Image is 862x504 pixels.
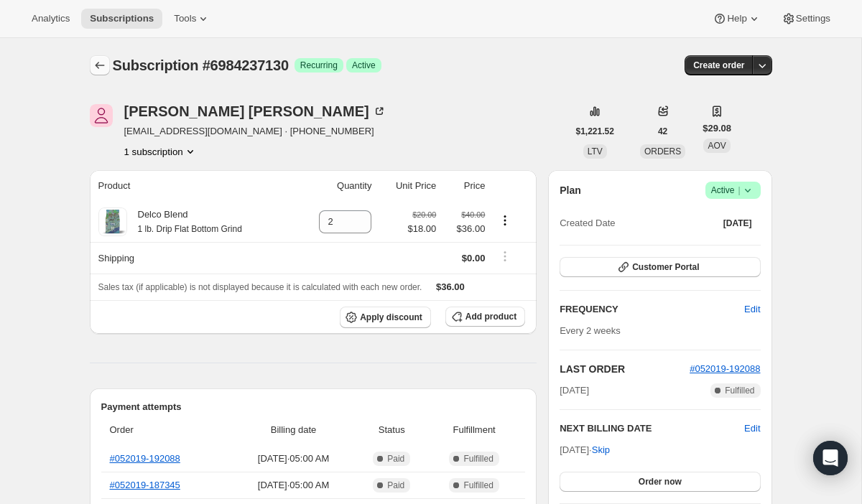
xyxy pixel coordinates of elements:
button: Subscriptions [81,9,162,29]
h2: FREQUENCY [560,302,744,317]
button: Create order [685,55,753,75]
span: LTV [588,146,603,157]
small: $40.00 [461,210,485,219]
button: Apply discount [340,307,431,328]
span: Subscriptions [90,13,154,24]
span: Tools [174,13,196,24]
h2: Payment attempts [101,400,526,414]
button: Settings [773,9,839,29]
button: Order now [560,472,760,492]
a: #052019-192088 [690,363,760,374]
span: Status [360,423,423,437]
span: $29.08 [703,121,731,136]
button: Edit [736,298,769,321]
button: Add product [445,307,525,327]
span: $18.00 [408,222,437,236]
span: Apply discount [360,312,422,323]
button: Analytics [23,9,78,29]
button: #052019-192088 [690,362,760,376]
small: 1 lb. Drip Flat Bottom Grind [138,224,242,234]
div: Open Intercom Messenger [813,441,848,475]
span: Settings [796,13,830,24]
h2: Plan [560,183,581,197]
span: Every 2 weeks [560,325,621,336]
button: [DATE] [715,213,761,233]
span: 42 [658,126,667,137]
th: Shipping [90,242,296,274]
h2: LAST ORDER [560,362,690,376]
button: 42 [649,121,676,141]
span: Fulfillment [432,423,516,437]
th: Unit Price [376,170,440,202]
span: Analytics [32,13,70,24]
span: Fulfilled [725,385,754,396]
button: Skip [583,439,618,462]
button: Product actions [124,144,198,159]
span: Subscription #6984237130 [113,57,289,73]
span: Add product [465,311,516,322]
span: Edit [744,302,760,317]
button: Customer Portal [560,257,760,277]
th: Product [90,170,296,202]
small: $20.00 [412,210,436,219]
div: [PERSON_NAME] [PERSON_NAME] [124,104,386,118]
a: #052019-192088 [110,453,180,464]
span: AOV [708,141,726,151]
span: [DATE] · 05:00 AM [236,478,352,493]
th: Order [101,414,231,446]
h2: NEXT BILLING DATE [560,421,744,436]
span: Help [727,13,746,24]
div: Delco Blend [127,207,242,236]
span: Active [711,183,755,197]
th: Quantity [296,170,376,202]
span: ORDERS [644,146,681,157]
span: Order now [639,476,682,487]
span: Fulfilled [463,453,493,465]
span: Billing date [236,423,352,437]
span: Sales tax (if applicable) is not displayed because it is calculated with each new order. [98,282,422,292]
span: [DATE] [560,383,589,398]
span: $0.00 [462,253,486,263]
span: $36.00 [436,281,465,292]
span: Recurring [300,60,338,71]
span: | [738,185,740,196]
span: Customer Portal [632,261,699,273]
span: Jennifer McPoyle [90,104,113,127]
span: $36.00 [445,222,485,236]
span: [DATE] · [560,444,610,455]
button: Tools [165,9,219,29]
span: Paid [387,480,404,491]
span: Fulfilled [463,480,493,491]
button: Subscriptions [90,55,110,75]
button: Product actions [493,213,516,228]
span: $1,221.52 [576,126,614,137]
button: Help [704,9,769,29]
span: [EMAIL_ADDRESS][DOMAIN_NAME] · [PHONE_NUMBER] [124,124,386,139]
span: Paid [387,453,404,465]
button: $1,221.52 [567,121,623,141]
span: [DATE] · 05:00 AM [236,452,352,466]
span: [DATE] [723,218,752,229]
a: #052019-187345 [110,480,180,490]
span: Active [352,60,376,71]
img: product img [98,207,127,236]
span: Skip [592,443,610,457]
span: Create order [693,60,744,71]
button: Shipping actions [493,248,516,264]
button: Edit [744,421,760,436]
th: Price [440,170,489,202]
span: Created Date [560,216,615,230]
